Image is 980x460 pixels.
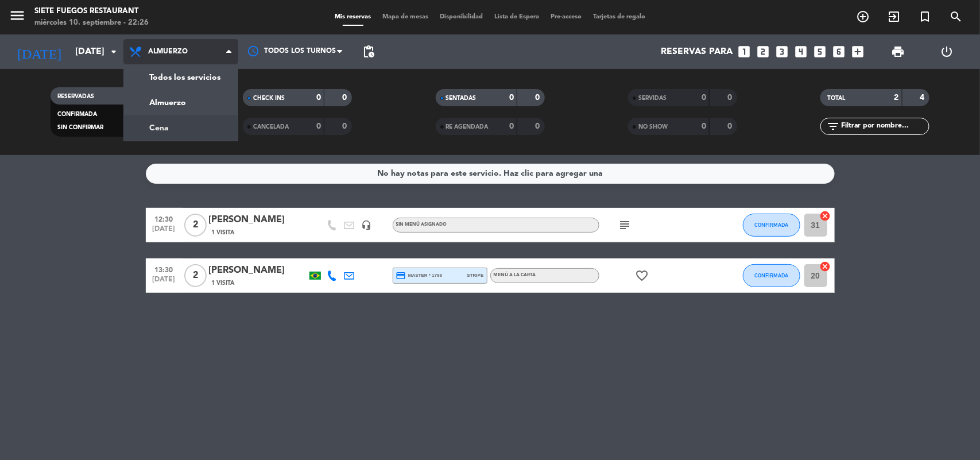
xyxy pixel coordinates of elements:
[489,14,545,20] span: Lista de Espera
[923,34,971,69] div: LOG OUT
[343,94,350,102] strong: 0
[856,10,870,24] i: add_circle_outline
[148,48,188,56] span: Almuerzo
[209,212,307,227] div: [PERSON_NAME]
[891,45,905,59] span: print
[446,124,489,130] span: RE AGENDADA
[184,214,207,237] span: 2
[184,264,207,287] span: 2
[509,94,514,102] strong: 0
[396,270,443,281] span: master * 1798
[377,14,434,20] span: Mapa de mesas
[9,7,26,24] i: menu
[446,95,477,101] span: SENTADAS
[775,44,790,59] i: looks_3
[826,119,840,133] i: filter_list
[754,222,788,228] span: CONFIRMADA
[212,279,235,288] span: 1 Visita
[467,272,484,279] span: stripe
[209,263,307,278] div: [PERSON_NAME]
[638,95,667,101] span: SERVIDAS
[743,214,800,237] button: CONFIRMADA
[887,10,901,24] i: exit_to_app
[827,95,845,101] span: TOTAL
[661,47,733,57] span: Reservas para
[150,225,179,238] span: [DATE]
[754,272,788,279] span: CONFIRMADA
[343,122,350,130] strong: 0
[920,94,927,102] strong: 4
[316,94,321,102] strong: 0
[150,212,179,225] span: 12:30
[636,269,649,283] i: favorite_border
[587,14,651,20] span: Tarjetas de regalo
[494,273,536,277] span: Menú a la carta
[535,94,542,102] strong: 0
[253,124,289,130] span: CANCELADA
[329,14,377,20] span: Mis reservas
[851,44,866,59] i: add_box
[840,120,929,133] input: Filtrar por nombre...
[949,10,963,24] i: search
[57,125,103,130] span: SIN CONFIRMAR
[107,45,121,59] i: arrow_drop_down
[57,94,94,99] span: RESERVADAS
[535,122,542,130] strong: 0
[150,262,179,276] span: 13:30
[618,218,632,232] i: subject
[396,222,447,227] span: Sin menú asignado
[743,264,800,287] button: CONFIRMADA
[9,39,69,64] i: [DATE]
[124,90,238,115] a: Almuerzo
[212,228,235,237] span: 1 Visita
[940,45,954,59] i: power_settings_new
[57,111,97,117] span: CONFIRMADA
[316,122,321,130] strong: 0
[124,65,238,90] a: Todos los servicios
[756,44,771,59] i: looks_two
[727,94,734,102] strong: 0
[638,124,668,130] span: NO SHOW
[832,44,847,59] i: looks_6
[702,94,706,102] strong: 0
[509,122,514,130] strong: 0
[377,167,603,180] div: No hay notas para este servicio. Haz clic para agregar una
[727,122,734,130] strong: 0
[396,270,406,281] i: credit_card
[737,44,752,59] i: looks_one
[253,95,285,101] span: CHECK INS
[34,17,149,29] div: miércoles 10. septiembre - 22:26
[813,44,828,59] i: looks_5
[702,122,706,130] strong: 0
[124,115,238,141] a: Cena
[820,261,831,272] i: cancel
[150,276,179,289] span: [DATE]
[545,14,587,20] span: Pre-acceso
[362,220,372,230] i: headset_mic
[9,7,26,28] button: menu
[434,14,489,20] span: Disponibilidad
[918,10,932,24] i: turned_in_not
[362,45,375,59] span: pending_actions
[794,44,809,59] i: looks_4
[820,210,831,222] i: cancel
[894,94,899,102] strong: 2
[34,6,149,17] div: Siete Fuegos Restaurant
